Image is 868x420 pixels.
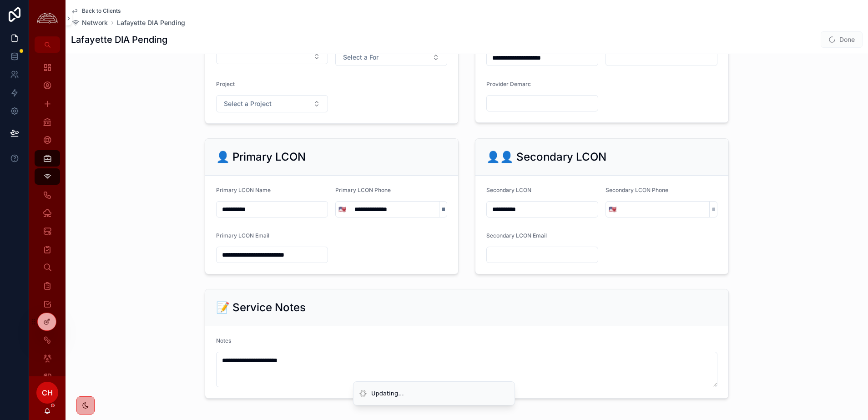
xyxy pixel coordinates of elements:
h2: 👤👤 Secondary LCON [486,150,606,164]
button: Select Button [606,201,619,218]
span: CH [42,387,53,398]
span: Select a Project [224,99,272,108]
span: Primary LCON Name [216,187,271,193]
span: Primary LCON Phone [335,187,391,193]
img: App logo [35,11,60,25]
span: Provider Demarc [486,81,531,87]
a: Network [71,18,108,27]
span: Back to Clients [82,7,121,15]
button: Select Button [335,49,447,66]
span: Primary LCON Email [216,232,269,239]
span: 🇺🇸 [338,205,346,214]
button: Select Button [216,95,328,112]
h2: 👤 Primary LCON [216,150,306,164]
span: Network [82,18,108,27]
button: Select Button [336,201,349,218]
div: Updating... [371,389,404,398]
span: Notes [216,337,231,344]
span: Secondary LCON [486,187,531,193]
a: Back to Clients [71,7,121,15]
h1: Lafayette DIA Pending [71,33,167,46]
span: Secondary LCON Email [486,232,547,239]
span: Project [216,81,235,87]
span: 🇺🇸 [609,205,616,214]
h2: 📝 Service Notes [216,300,306,315]
div: scrollable content [29,53,66,376]
span: Select a For [343,53,378,62]
button: Select Button [216,49,328,64]
span: Secondary LCON Phone [606,187,668,193]
a: Lafayette DIA Pending [117,18,185,27]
